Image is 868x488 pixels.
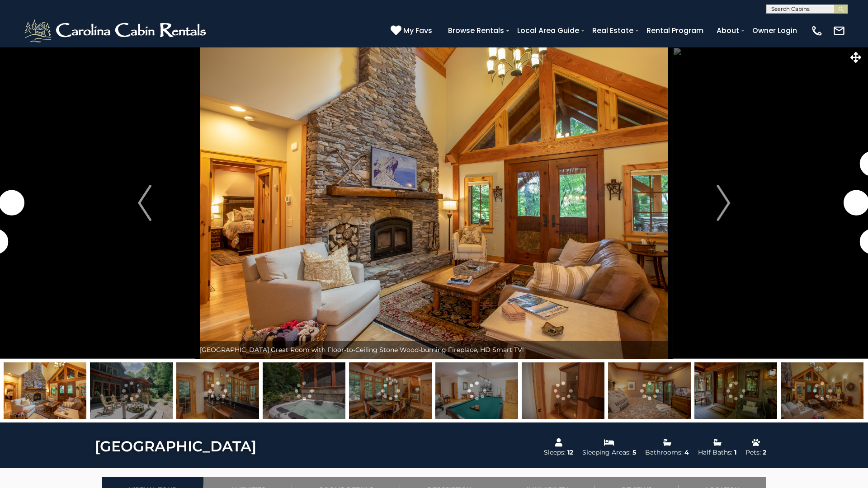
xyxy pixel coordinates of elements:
a: Rental Program [642,23,708,38]
a: Local Area Guide [513,23,584,38]
img: 163269163 [176,362,259,419]
a: Browse Rentals [443,23,509,38]
img: 163269158 [90,362,173,419]
a: My Favs [391,25,434,37]
img: phone-regular-white.png [811,24,823,37]
img: White-1-2.png [23,17,210,44]
img: 163269201 [608,362,691,419]
img: 163269168 [4,362,86,419]
img: 163269170 [349,362,432,419]
img: mail-regular-white.png [833,24,845,37]
button: Next [673,47,774,359]
a: Owner Login [748,23,802,38]
span: My Favs [403,25,432,36]
img: arrow [717,185,730,221]
button: Previous [94,47,195,359]
img: 163269172 [694,362,777,419]
img: 163269167 [781,362,863,419]
a: Real Estate [588,23,638,38]
img: 163269164 [263,362,345,419]
img: arrow [138,185,151,221]
div: [GEOGRAPHIC_DATA] Great Room with Floor-to-Ceiling Stone Wood-burning Fireplace, HD Smart TV! [195,341,673,359]
img: 163269200 [522,362,604,419]
a: About [712,23,744,38]
img: 163269165 [435,362,518,419]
